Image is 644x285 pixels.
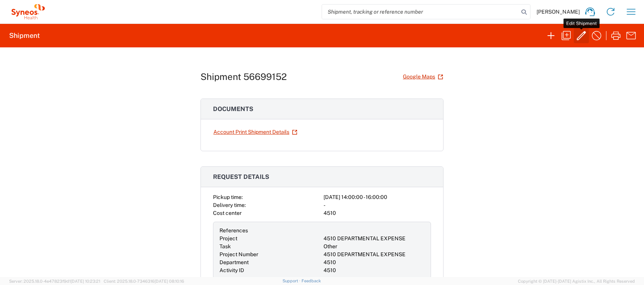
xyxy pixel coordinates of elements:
input: Shipment, tracking or reference number [322,5,519,19]
span: Server: 2025.18.0-4e47823f9d1 [9,279,100,283]
span: Copyright © [DATE]-[DATE] Agistix Inc., All Rights Reserved [518,278,635,285]
span: [PERSON_NAME] [537,8,580,15]
div: 4510 [324,266,425,274]
span: References [219,227,248,233]
div: 4510 [324,209,431,217]
a: Feedback [301,279,321,283]
h1: Shipment 56699152 [200,71,287,82]
span: Client: 2025.18.0-7346316 [104,279,184,283]
div: 4510 DEPARTMENTAL EXPENSE [324,251,425,258]
span: Request details [213,173,269,180]
div: Activity ID [219,266,320,274]
div: Other [324,243,425,251]
div: Task [219,243,320,251]
h2: Shipment [9,31,40,40]
div: 4510 [324,258,425,266]
span: [DATE] 10:23:21 [71,279,100,283]
div: Department [219,258,320,266]
span: [DATE] 08:10:16 [155,279,184,283]
span: Pickup time: [213,194,243,200]
div: Project [219,235,320,243]
span: Cost center [213,210,241,216]
span: Delivery time: [213,202,246,208]
a: Google Maps [402,70,444,83]
span: Documents [213,105,253,113]
a: Support [283,279,301,283]
div: - [324,201,431,209]
a: Account Print Shipment Details [213,125,298,139]
div: Project Number [219,251,320,258]
div: 4510 DEPARTMENTAL EXPENSE [324,235,425,243]
div: [DATE] 14:00:00 - 16:00:00 [324,193,431,201]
